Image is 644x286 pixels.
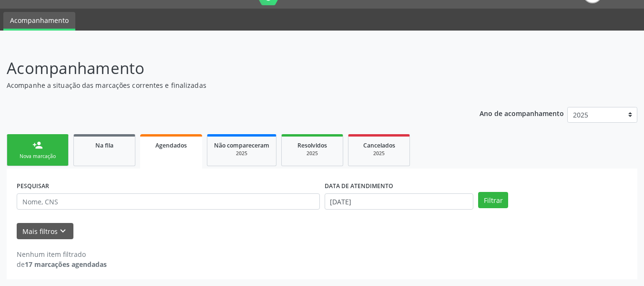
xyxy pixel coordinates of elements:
div: Nova marcação [14,153,61,160]
div: de [17,259,107,269]
button: Filtrar [478,192,508,208]
strong: 17 marcações agendadas [25,260,107,269]
p: Ano de acompanhamento [480,107,564,119]
div: 2025 [355,150,403,157]
i: keyboard_arrow_down [58,226,68,236]
div: person_add [32,140,43,150]
span: Resolvidos [297,141,327,149]
span: Cancelados [363,141,395,149]
a: Acompanhamento [3,12,75,31]
label: PESQUISAR [17,179,49,193]
span: Agendados [155,141,187,149]
div: 2025 [288,150,336,157]
span: Na fila [95,141,113,149]
input: Nome, CNS [17,193,320,210]
label: DATA DE ATENDIMENTO [325,179,393,193]
div: Nenhum item filtrado [17,249,107,259]
p: Acompanhamento [7,56,448,80]
p: Acompanhe a situação das marcações correntes e finalizadas [7,80,448,90]
div: 2025 [214,150,269,157]
input: Selecione um intervalo [325,193,474,210]
button: Mais filtroskeyboard_arrow_down [17,223,73,240]
span: Não compareceram [214,141,269,149]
